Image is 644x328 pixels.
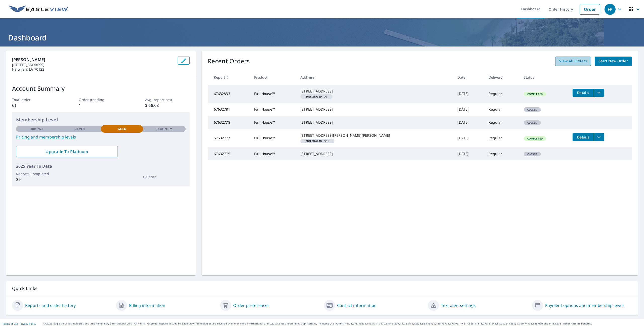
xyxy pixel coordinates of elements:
a: Text alert settings [441,302,476,308]
p: Balance [143,174,185,179]
td: 67632775 [208,147,250,160]
td: Full House™ [250,129,296,147]
a: Upgrade To Platinum [16,146,118,157]
span: Start New Order [599,58,628,64]
a: Terms of Use [3,322,18,325]
td: [DATE] [453,116,484,129]
a: Order [580,4,600,15]
h1: Dashboard [6,32,638,43]
a: Reports and order history [25,302,76,308]
td: 67632777 [208,129,250,147]
p: 61 [12,102,56,108]
p: [PERSON_NAME] [12,57,174,63]
th: Address [296,70,453,85]
p: Membership Level [16,116,186,123]
span: Closed [524,152,540,156]
span: Details [576,90,591,95]
a: Order preferences [233,302,270,308]
p: © 2025 Eagle View Technologies, Inc. and Pictometry International Corp. All Rights Reserved. Repo... [44,322,641,325]
td: 67632778 [208,116,250,129]
em: Building ID [305,95,322,98]
th: Date [453,70,484,85]
span: Upgrade To Platinum [20,149,114,154]
button: filesDropdownBtn-67632833 [594,89,604,97]
p: Bronze [31,127,44,131]
td: [DATE] [453,129,484,147]
button: detailsBtn-67632777 [573,133,594,141]
p: Account Summary [12,84,190,93]
a: Pricing and membership levels [16,134,186,140]
p: Reports Completed [16,171,58,176]
p: 2025 Year To Date [16,163,186,169]
td: Full House™ [250,116,296,129]
td: Full House™ [250,103,296,116]
span: Details [576,135,591,139]
td: [DATE] [453,103,484,116]
p: Total order [12,97,56,102]
th: Product [250,70,296,85]
span: Completed [524,92,546,96]
span: OB [302,95,331,98]
div: FP [605,4,616,15]
a: Start New Order [595,57,632,66]
span: Closed [524,121,540,124]
span: Closed [524,108,540,111]
span: Completed [524,137,546,140]
a: Payment options and membership levels [545,302,624,308]
p: Platinum [156,127,172,131]
div: [STREET_ADDRESS] [300,107,449,112]
p: Avg. report cost [145,97,189,102]
button: detailsBtn-67632833 [573,89,594,97]
td: Regular [485,129,520,147]
td: 67632781 [208,103,250,116]
th: Status [520,70,569,85]
td: Regular [485,147,520,160]
td: [DATE] [453,147,484,160]
div: [STREET_ADDRESS] [300,120,449,125]
div: [STREET_ADDRESS] [300,89,449,94]
div: [STREET_ADDRESS][PERSON_NAME][PERSON_NAME] [300,133,449,138]
td: Regular [485,116,520,129]
p: Order pending [79,97,123,102]
button: filesDropdownBtn-67632777 [594,133,604,141]
a: Billing information [129,302,165,308]
span: OB's [302,140,332,142]
p: $ 68.68 [145,102,189,108]
td: [DATE] [453,85,484,103]
p: 39 [16,176,58,182]
a: View All Orders [555,57,591,66]
th: Delivery [485,70,520,85]
a: Contact information [337,302,377,308]
p: | [3,322,36,325]
div: [STREET_ADDRESS] [300,151,449,156]
em: Building ID [305,140,322,142]
p: Recent Orders [208,57,250,66]
td: Full House™ [250,147,296,160]
p: Silver [74,127,85,131]
a: Privacy Policy [20,322,36,325]
span: View All Orders [559,58,587,64]
p: 1 [79,102,123,108]
td: Full House™ [250,85,296,103]
th: Report # [208,70,250,85]
p: Quick Links [12,285,632,292]
td: Regular [485,85,520,103]
p: Gold [118,127,126,131]
p: Harahan, LA 70123 [12,67,174,72]
p: [STREET_ADDRESS] [12,63,174,67]
img: EV Logo [9,6,68,13]
td: 67632833 [208,85,250,103]
td: Regular [485,103,520,116]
